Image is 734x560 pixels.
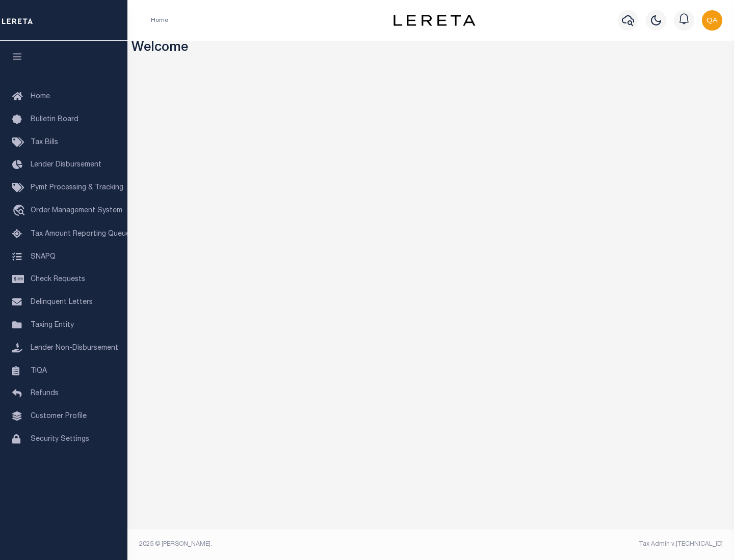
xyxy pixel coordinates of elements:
img: svg+xml;base64,PHN2ZyB4bWxucz0iaHR0cDovL3d3dy53My5vcmcvMjAwMC9zdmciIHBvaW50ZXItZXZlbnRzPSJub25lIi... [702,10,722,31]
span: Tax Bills [31,139,58,146]
span: Check Requests [31,276,85,283]
div: Tax Admin v.[TECHNICAL_ID] [438,540,723,549]
span: Taxing Entity [31,322,74,329]
span: Security Settings [31,436,89,443]
span: Lender Disbursement [31,161,101,169]
span: Tax Amount Reporting Queue [31,231,130,238]
h3: Welcome [132,41,730,57]
span: Bulletin Board [31,116,78,123]
span: Refunds [31,390,59,397]
img: logo-dark.svg [394,15,475,26]
span: TIQA [31,367,47,374]
i: travel_explore [12,205,29,218]
span: Delinquent Letters [31,299,93,306]
span: SNAPQ [31,253,56,260]
span: Order Management System [31,207,122,214]
span: Customer Profile [31,413,87,420]
li: Home [151,16,168,25]
span: Pymt Processing & Tracking [31,184,123,191]
div: 2025 © [PERSON_NAME]. [132,540,431,549]
span: Lender Non-Disbursement [31,345,118,352]
span: Home [31,93,50,100]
